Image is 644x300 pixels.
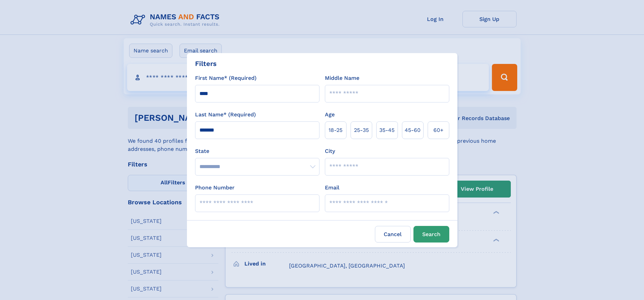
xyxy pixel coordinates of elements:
[413,226,449,243] button: Search
[379,126,395,134] span: 35‑45
[325,111,335,119] label: Age
[354,126,369,134] span: 25‑35
[325,74,359,82] label: Middle Name
[329,126,342,134] span: 18‑25
[195,147,319,155] label: State
[375,226,411,243] label: Cancel
[433,126,444,134] span: 60+
[405,126,421,134] span: 45‑60
[195,184,235,192] label: Phone Number
[325,147,335,155] label: City
[195,111,256,119] label: Last Name* (Required)
[325,184,339,192] label: Email
[195,74,257,82] label: First Name* (Required)
[195,59,217,69] div: Filters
